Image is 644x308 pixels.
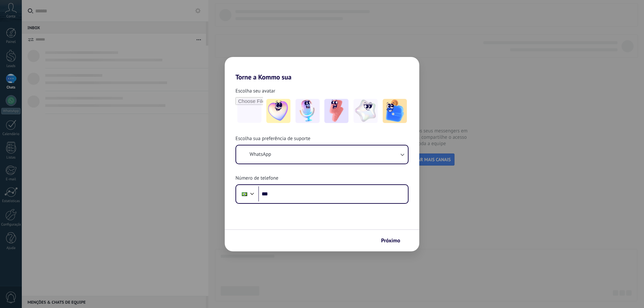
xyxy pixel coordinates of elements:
[235,135,310,142] span: Escolha sua preferência de suporte
[235,88,275,95] span: Escolha seu avatar
[381,238,400,243] span: Próximo
[383,99,407,123] img: -5.jpeg
[378,235,409,246] button: Próximo
[225,57,419,81] h2: Torne a Kommo sua
[296,99,320,123] img: -2.jpeg
[354,99,378,123] img: -4.jpeg
[250,151,271,158] span: WhatsApp
[236,145,408,164] button: WhatsApp
[266,99,290,123] img: -1.jpeg
[235,175,278,182] span: Número de telefone
[324,99,348,123] img: -3.jpeg
[238,187,251,201] div: Brazil: + 55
